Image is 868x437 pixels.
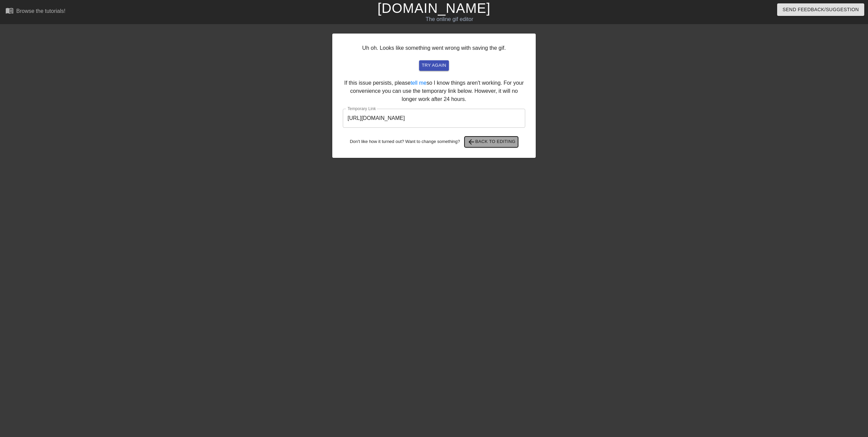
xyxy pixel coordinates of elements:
a: [DOMAIN_NAME] [377,1,490,16]
span: menu_book [5,6,14,15]
button: Back to Editing [465,137,518,147]
button: Send Feedback/Suggestion [777,3,864,16]
div: Uh oh. Looks like something went wrong with saving the gif. If this issue persists, please so I k... [332,34,536,158]
a: tell me [411,80,427,86]
span: Send Feedback/Suggestion [783,5,859,14]
a: Browse the tutorials! [5,6,65,17]
button: try again [419,60,449,71]
div: The online gif editor [293,15,606,23]
input: bare [343,109,525,128]
div: Don't like how it turned out? Want to change something? [343,137,525,147]
span: arrow_back [467,138,475,146]
span: Back to Editing [467,138,516,146]
div: Browse the tutorials! [16,8,65,14]
span: try again [422,62,446,69]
